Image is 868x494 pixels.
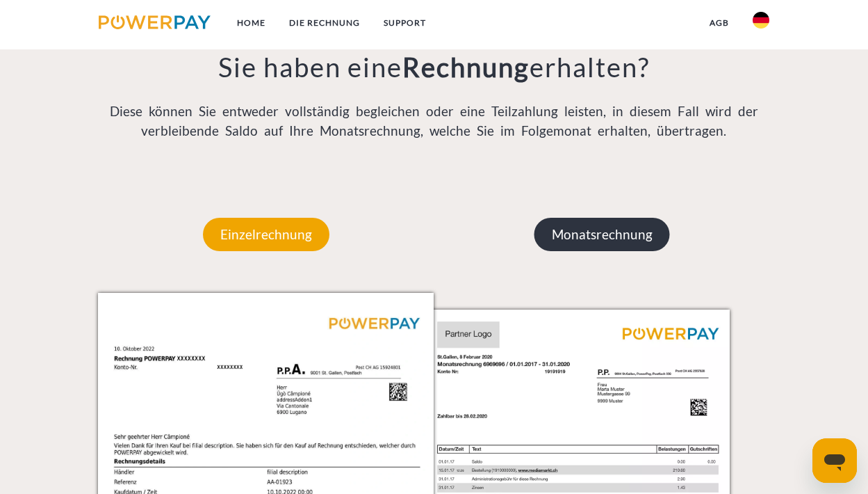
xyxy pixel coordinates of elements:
[753,12,769,29] img: de
[534,218,670,251] p: Monatsrechnung
[99,15,211,29] img: logo-powerpay.svg
[98,51,770,84] h3: Sie haben eine erhalten?
[277,10,372,35] a: DIE RECHNUNG
[698,10,741,35] a: agb
[402,51,530,83] b: Rechnung
[372,10,438,35] a: SUPPORT
[98,102,770,141] p: Diese können Sie entweder vollständig begleichen oder eine Teilzahlung leisten, in diesem Fall wi...
[203,218,329,251] p: Einzelrechnung
[812,438,857,483] iframe: Schaltfläche zum Öffnen des Messaging-Fensters
[225,10,277,35] a: Home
